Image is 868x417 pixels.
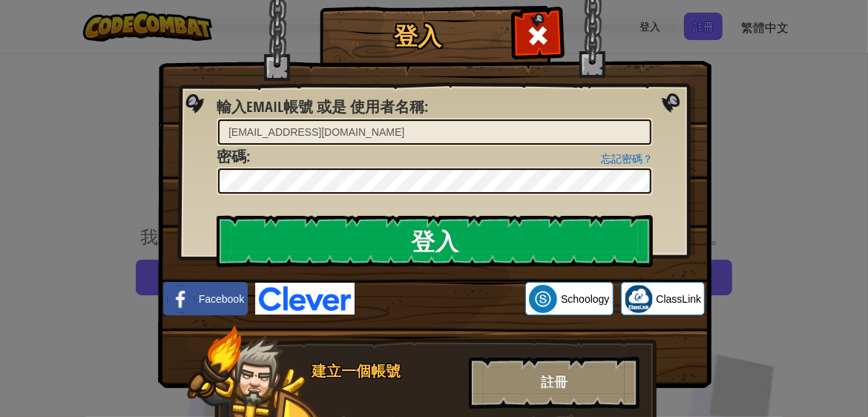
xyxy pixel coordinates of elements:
label: : [217,96,428,118]
a: 忘記密碼？ [601,153,653,165]
img: schoology.png [529,285,557,313]
img: facebook_small.png [167,285,195,313]
iframe: 「使用 Google 帳戶登入」按鈕 [355,283,525,315]
input: 登入 [217,215,653,267]
span: Schoology [561,292,609,306]
img: clever-logo-blue.png [255,283,355,315]
img: classlink-logo-small.png [625,285,653,313]
h1: 登入 [323,23,513,49]
div: 註冊 [469,357,640,409]
label: : [217,146,250,168]
span: Facebook [199,292,244,306]
span: ClassLink [657,292,702,306]
span: 密碼 [217,146,246,166]
span: 輸入Email帳號 或是 使用者名稱 [217,96,424,116]
div: 建立一個帳號 [312,361,460,382]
